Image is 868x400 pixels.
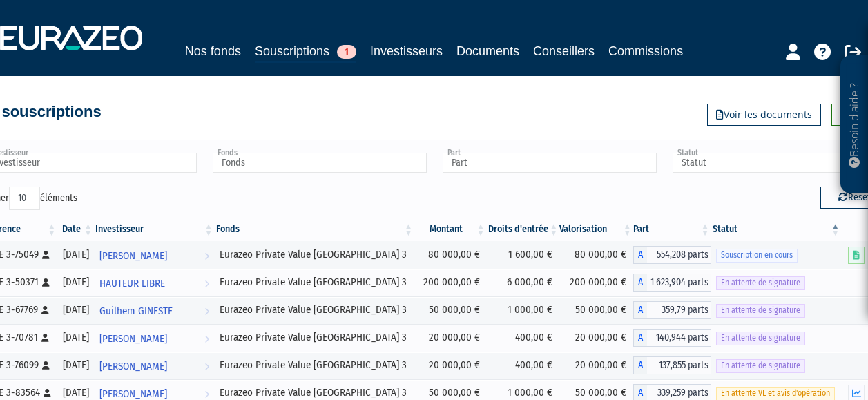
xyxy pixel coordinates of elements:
[9,187,40,210] select: Afficheréléments
[633,356,647,374] span: A
[94,324,215,352] a: [PERSON_NAME]
[414,324,487,352] td: 20 000,00 €
[204,354,209,379] i: Voir l'investisseur
[62,330,89,345] div: [DATE]
[99,326,167,352] span: [PERSON_NAME]
[57,218,94,241] th: Date: activer pour trier la colonne par ordre croissant
[487,352,560,379] td: 400,00 €
[716,304,805,317] span: En attente de signature
[456,41,519,61] a: Documents
[99,354,167,379] span: [PERSON_NAME]
[647,301,711,319] span: 359,79 parts
[204,298,209,324] i: Voir l'investisseur
[647,246,711,264] span: 554,208 parts
[716,276,805,289] span: En attente de signature
[62,358,89,372] div: [DATE]
[255,41,356,63] a: Souscriptions1
[44,389,51,397] i: [Français] Personne physique
[716,387,835,400] span: En attente VL et avis d'opération
[42,251,50,259] i: [Français] Personne physique
[41,306,49,314] i: [Français] Personne physique
[633,329,711,347] div: A - Eurazeo Private Value Europe 3
[487,296,560,324] td: 1 000,00 €
[559,241,633,269] td: 80 000,00 €
[487,269,560,296] td: 6 000,00 €
[94,218,215,241] th: Investisseur: activer pour trier la colonne par ordre croissant
[559,296,633,324] td: 50 000,00 €
[99,243,167,269] span: [PERSON_NAME]
[647,274,711,292] span: 1 623,904 parts
[559,324,633,352] td: 20 000,00 €
[370,41,443,61] a: Investisseurs
[204,326,209,352] i: Voir l'investisseur
[487,324,560,352] td: 400,00 €
[633,356,711,374] div: A - Eurazeo Private Value Europe 3
[94,296,215,324] a: Guilhem GINESTE
[414,296,487,324] td: 50 000,00 €
[62,275,89,289] div: [DATE]
[414,352,487,379] td: 20 000,00 €
[99,298,173,324] span: Guilhem GINESTE
[633,329,647,347] span: A
[711,218,842,241] th: Statut : activer pour trier la colonne par ordre d&eacute;croissant
[94,269,215,296] a: HAUTEUR LIBRE
[647,329,711,347] span: 140,944 parts
[220,303,409,317] div: Eurazeo Private Value [GEOGRAPHIC_DATA] 3
[633,301,711,319] div: A - Eurazeo Private Value Europe 3
[204,243,209,269] i: Voir l'investisseur
[62,303,89,317] div: [DATE]
[633,246,647,264] span: A
[337,45,356,59] span: 1
[215,218,414,241] th: Fonds: activer pour trier la colonne par ordre croissant
[487,218,560,241] th: Droits d'entrée: activer pour trier la colonne par ordre croissant
[487,241,560,269] td: 1 600,00 €
[414,269,487,296] td: 200 000,00 €
[220,358,409,372] div: Eurazeo Private Value [GEOGRAPHIC_DATA] 3
[42,278,50,287] i: [Français] Personne physique
[94,352,215,379] a: [PERSON_NAME]
[633,246,711,264] div: A - Eurazeo Private Value Europe 3
[41,334,49,342] i: [Français] Personne physique
[716,332,805,345] span: En attente de signature
[414,218,487,241] th: Montant: activer pour trier la colonne par ordre croissant
[533,41,595,61] a: Conseillers
[220,385,409,400] div: Eurazeo Private Value [GEOGRAPHIC_DATA] 3
[185,41,241,61] a: Nos fonds
[220,275,409,289] div: Eurazeo Private Value [GEOGRAPHIC_DATA] 3
[633,218,711,241] th: Part: activer pour trier la colonne par ordre croissant
[99,271,165,296] span: HAUTEUR LIBRE
[42,361,50,370] i: [Français] Personne physique
[204,271,209,296] i: Voir l'investisseur
[414,241,487,269] td: 80 000,00 €
[707,104,821,126] a: Voir les documents
[847,63,862,187] p: Besoin d'aide ?
[559,352,633,379] td: 20 000,00 €
[220,330,409,345] div: Eurazeo Private Value [GEOGRAPHIC_DATA] 3
[716,249,798,262] span: Souscription en cours
[62,385,89,400] div: [DATE]
[220,247,409,262] div: Eurazeo Private Value [GEOGRAPHIC_DATA] 3
[608,41,683,61] a: Commissions
[62,247,89,262] div: [DATE]
[633,274,711,292] div: A - Eurazeo Private Value Europe 3
[633,274,647,292] span: A
[94,241,215,269] a: [PERSON_NAME]
[559,269,633,296] td: 200 000,00 €
[716,359,805,372] span: En attente de signature
[559,218,633,241] th: Valorisation: activer pour trier la colonne par ordre croissant
[647,356,711,374] span: 137,855 parts
[633,301,647,319] span: A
